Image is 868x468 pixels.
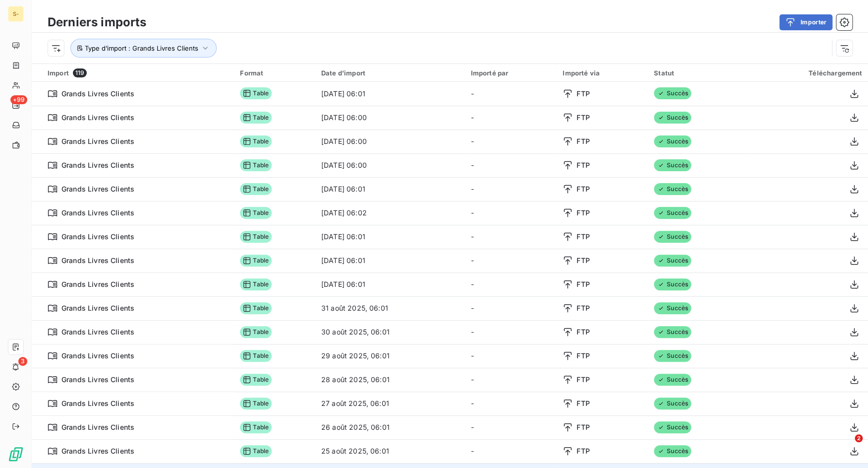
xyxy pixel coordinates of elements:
[577,422,589,432] span: FTP
[654,112,691,124] span: Succès
[464,392,557,415] td: -
[577,375,589,385] span: FTP
[315,225,465,249] td: [DATE] 06:01
[240,255,272,267] span: Table
[61,184,134,194] span: Grands Livres Clients
[464,249,557,272] td: -
[464,106,557,130] td: -
[61,303,134,313] span: Grands Livres Clients
[70,39,217,58] button: Type d’import : Grands Livres Clients
[464,153,557,177] td: -
[61,327,134,337] span: Grands Livres Clients
[315,344,465,368] td: 29 août 2025, 06:01
[464,296,557,320] td: -
[240,159,272,171] span: Table
[315,177,465,201] td: [DATE] 06:01
[577,279,589,289] span: FTP
[61,256,134,266] span: Grands Livres Clients
[315,392,465,415] td: 27 août 2025, 06:01
[240,326,272,338] span: Table
[61,351,134,361] span: Grands Livres Clients
[240,302,272,314] span: Table
[240,231,272,243] span: Table
[61,136,134,146] span: Grands Livres Clients
[752,69,862,77] div: Téléchargement
[654,278,691,290] span: Succès
[61,89,134,99] span: Grands Livres Clients
[48,68,228,77] div: Import
[240,207,272,219] span: Table
[577,256,589,266] span: FTP
[240,183,272,195] span: Table
[577,136,589,146] span: FTP
[61,399,134,408] span: Grands Livres Clients
[85,44,198,52] span: Type d’import : Grands Livres Clients
[470,69,551,77] div: Importé par
[321,69,459,77] div: Date d’import
[10,95,27,104] span: +99
[577,208,589,218] span: FTP
[654,207,691,219] span: Succès
[654,326,691,338] span: Succès
[240,398,272,409] span: Table
[654,398,691,409] span: Succès
[654,421,691,433] span: Succès
[61,279,134,289] span: Grands Livres Clients
[464,439,557,463] td: -
[315,130,465,153] td: [DATE] 06:00
[315,82,465,106] td: [DATE] 06:01
[464,415,557,439] td: -
[464,82,557,106] td: -
[577,184,589,194] span: FTP
[654,374,691,386] span: Succès
[577,160,589,170] span: FTP
[240,135,272,147] span: Table
[577,232,589,242] span: FTP
[61,208,134,218] span: Grands Livres Clients
[654,445,691,457] span: Succès
[563,69,642,77] div: Importé via
[654,350,691,362] span: Succès
[855,434,863,442] span: 2
[315,439,465,463] td: 25 août 2025, 06:01
[61,113,134,123] span: Grands Livres Clients
[577,327,589,337] span: FTP
[464,368,557,392] td: -
[240,445,272,457] span: Table
[8,6,24,22] div: S-
[654,159,691,171] span: Succès
[654,302,691,314] span: Succès
[8,446,24,462] img: Logo LeanPay
[464,130,557,153] td: -
[315,106,465,130] td: [DATE] 06:00
[654,183,691,195] span: Succès
[240,278,272,290] span: Table
[834,434,858,458] iframe: Intercom live chat
[48,13,146,31] h3: Derniers imports
[61,422,134,432] span: Grands Livres Clients
[779,14,832,30] button: Importer
[315,320,465,344] td: 30 août 2025, 06:01
[654,231,691,243] span: Succès
[577,303,589,313] span: FTP
[61,446,134,456] span: Grands Livres Clients
[315,272,465,296] td: [DATE] 06:01
[315,201,465,225] td: [DATE] 06:02
[654,87,691,99] span: Succès
[315,249,465,272] td: [DATE] 06:01
[61,375,134,385] span: Grands Livres Clients
[654,255,691,267] span: Succès
[577,89,589,99] span: FTP
[240,374,272,386] span: Table
[240,350,272,362] span: Table
[577,399,589,408] span: FTP
[61,232,134,242] span: Grands Livres Clients
[654,135,691,147] span: Succès
[464,344,557,368] td: -
[73,68,87,77] span: 119
[18,357,27,366] span: 3
[577,113,589,123] span: FTP
[240,69,309,77] div: Format
[577,351,589,361] span: FTP
[315,153,465,177] td: [DATE] 06:00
